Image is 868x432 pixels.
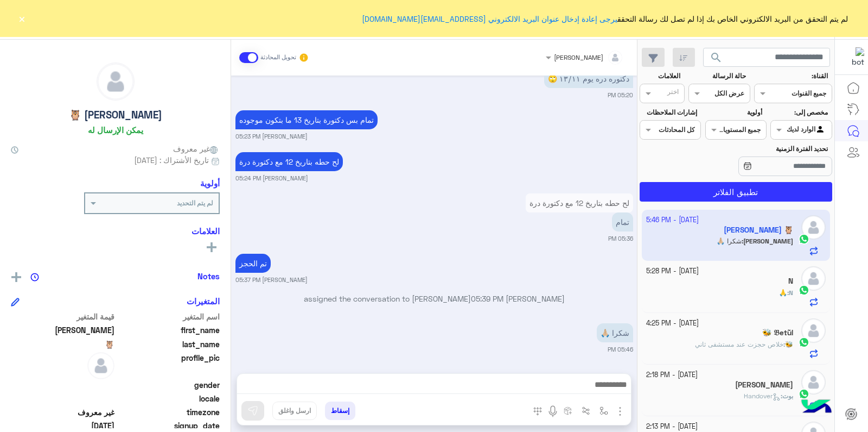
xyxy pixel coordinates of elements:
[235,276,308,284] small: [PERSON_NAME] 05:37 PM
[799,285,809,296] img: WhatsApp
[646,266,699,277] small: [DATE] - 5:28 PM
[11,393,114,404] span: null
[690,71,746,81] label: حالة الرسالة
[87,352,114,379] img: defaultAdmin.png
[117,393,220,404] span: locale
[744,392,781,400] span: Handover
[799,389,809,399] img: WhatsApp
[88,125,143,135] h6: يمكن الإرسال له
[546,405,559,418] img: send voice note
[762,328,793,337] h5: 🐝 𝔅etũl
[117,339,220,350] span: last_name
[117,406,220,418] span: timezone
[641,71,680,81] label: العلامات
[801,266,826,291] img: defaultAdmin.png
[471,294,503,303] span: 05:39 PM
[779,289,787,297] span: 🙏
[187,296,220,306] h6: المتغيرات
[272,402,317,420] button: ارسل واغلق
[646,370,698,380] small: [DATE] - 2:18 PM
[582,406,590,415] img: Trigger scenario
[117,379,220,391] span: gender
[710,51,723,64] span: search
[706,144,828,154] label: تحديد الفترة الزمنية
[533,407,542,416] img: make a call
[117,311,220,322] span: اسم المتغير
[11,420,114,431] span: 2025-09-18T15:06:39.229Z
[197,271,220,281] h6: Notes
[526,193,633,212] p: 15/10/2025, 5:36 PM
[772,108,828,117] label: مخصص إلى:
[247,405,258,416] img: send message
[11,379,114,391] span: null
[11,272,21,282] img: add
[646,318,699,329] small: [DATE] - 4:25 PM
[200,178,220,188] h6: أولوية
[11,339,114,350] span: 🦉
[799,337,809,348] img: WhatsApp
[735,380,793,390] h5: Sarah
[608,91,633,99] small: 05:20 PM
[117,352,220,377] span: profile_pic
[640,182,832,202] button: تطبيق الفلاتر
[641,108,697,117] label: إشارات الملاحظات
[785,340,793,348] span: 🐝
[30,273,39,281] img: notes
[801,318,826,343] img: defaultAdmin.png
[11,406,114,418] span: غير معروف
[781,392,793,400] b: :
[597,323,633,342] p: 15/10/2025, 5:46 PM
[235,152,343,171] p: 15/10/2025, 5:24 PM
[706,108,762,117] label: أولوية
[756,71,828,81] label: القناة:
[787,289,793,297] b: :
[608,234,633,243] small: 05:36 PM
[260,53,296,62] small: تحويل المحادثة
[559,402,577,420] button: create order
[667,87,680,99] div: اختر
[783,340,793,348] b: :
[11,311,114,322] span: قيمة المتغير
[69,109,162,121] h5: [PERSON_NAME] 🦉
[789,289,793,297] span: N
[235,254,271,273] p: 15/10/2025, 5:37 PM
[11,324,114,336] span: Sarah
[646,422,698,432] small: [DATE] - 2:13 PM
[235,174,308,183] small: [PERSON_NAME] 05:24 PM
[362,13,848,24] span: لم يتم التحقق من البريد الالكتروني الخاص بك إذا لم تصل لك رسالة التحقق
[235,110,378,129] p: 15/10/2025, 5:23 PM
[325,402,355,420] button: إسقاط
[608,345,633,354] small: 05:46 PM
[362,14,617,23] a: يرجى إعادة إدخال عنوان البريد الالكتروني [EMAIL_ADDRESS][DOMAIN_NAME]
[564,406,572,415] img: create order
[797,389,835,427] img: hulul-logo.png
[235,132,308,141] small: [PERSON_NAME] 05:23 PM
[788,277,793,286] h5: N
[11,226,220,236] h6: العلامات
[599,406,608,415] img: select flow
[134,154,209,166] span: تاريخ الأشتراك : [DATE]
[97,63,134,100] img: defaultAdmin.png
[703,48,730,71] button: search
[801,370,826,395] img: defaultAdmin.png
[235,293,633,304] p: [PERSON_NAME] assigned the conversation to [PERSON_NAME]
[612,212,633,231] p: 15/10/2025, 5:36 PM
[16,13,27,24] button: ×
[577,402,595,420] button: Trigger scenario
[177,199,213,207] b: لم يتم التحديد
[117,324,220,336] span: first_name
[845,47,864,67] img: 177882628735456
[554,53,603,61] span: [PERSON_NAME]
[695,340,783,348] span: خلاص حجزت عند مستشفى ثاني
[173,143,220,154] span: غير معروف
[614,405,627,418] img: send attachment
[782,392,793,400] span: بوت
[595,402,613,420] button: select flow
[117,420,220,431] span: signup_date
